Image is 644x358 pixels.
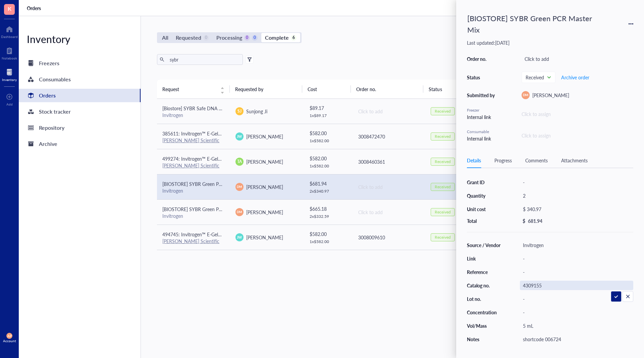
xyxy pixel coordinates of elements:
[523,93,528,97] span: DM
[2,78,17,82] div: Inventory
[6,102,13,106] div: Add
[244,35,250,41] div: 0
[176,33,201,42] div: Requested
[522,132,551,139] div: Click to assign
[162,33,168,42] div: All
[520,294,633,304] div: -
[162,188,225,194] div: Invitrogen
[358,183,420,191] div: Click to add
[302,80,351,98] th: Cost
[467,92,497,98] div: Submitted by
[27,5,42,11] a: Orders
[310,230,347,238] div: $ 582.00
[19,89,141,102] a: Orders
[2,56,17,60] div: Notebook
[19,105,141,118] a: Stock tracker
[352,174,425,199] td: Click to add
[467,56,497,62] div: Order no.
[162,130,328,137] span: 385611: Invitrogen™ E-Gel™ Agarose Gels with SYBR™ Safe DNA Gel Stain, 2%
[522,110,633,118] div: Click to assign
[237,108,241,114] span: SJ
[162,155,328,162] span: 499274: Invitrogen™ E-Gel™ Agarose Gels with SYBR™ Safe DNA Gel Stain, 2%
[1,35,18,39] div: Dashboard
[216,33,242,42] div: Processing
[246,133,283,140] span: [PERSON_NAME]
[423,80,472,98] th: Status
[467,282,501,288] div: Catalog no.
[532,92,569,98] span: [PERSON_NAME]
[520,191,633,200] div: 2
[252,35,258,41] div: 0
[435,109,451,114] div: Received
[162,85,216,93] span: Request
[162,181,250,187] span: [BIOSTORE] SYBR Green PCR Master Mix
[162,238,219,244] a: [PERSON_NAME] Scientific
[358,133,420,140] div: 3008472470
[467,135,497,142] div: Internal link
[162,112,225,118] div: Invitrogen
[237,210,242,214] span: DM
[352,124,425,149] td: 3008472470
[464,11,605,37] div: [BIOSTORE] SYBR Green PCR Master Mix
[203,35,209,41] div: 0
[352,225,425,250] td: 3008009610
[310,129,347,137] div: $ 582.00
[246,234,283,241] span: [PERSON_NAME]
[310,163,347,169] div: 1 x $ 582.00
[467,179,501,185] div: Grant ID
[467,157,481,164] div: Details
[352,99,425,124] td: Click to add
[19,73,141,86] a: Consumables
[19,32,141,46] div: Inventory
[467,218,501,224] div: Total
[526,74,550,80] span: Received
[246,184,283,190] span: [PERSON_NAME]
[310,138,347,144] div: 1 x $ 582.00
[351,80,424,98] th: Order no.
[39,139,57,149] div: Archive
[467,74,497,80] div: Status
[246,158,283,165] span: [PERSON_NAME]
[494,157,512,164] div: Progress
[310,104,347,112] div: $ 89.17
[2,45,17,60] a: Notebook
[435,159,451,164] div: Received
[435,209,451,215] div: Received
[39,75,71,84] div: Consumables
[467,269,501,275] div: Reference
[237,185,242,189] span: DM
[523,218,525,224] div: $
[358,234,420,241] div: 3008009610
[162,137,219,144] a: [PERSON_NAME] Scientific
[162,162,219,169] a: [PERSON_NAME] Scientific
[467,242,501,248] div: Source / Vendor
[467,113,497,121] div: Internal link
[520,321,633,330] div: 5 mL
[435,235,451,240] div: Received
[157,32,302,43] div: segmented control
[467,206,501,212] div: Unit cost
[39,91,56,100] div: Orders
[525,157,548,164] div: Comments
[561,75,589,80] span: Archive order
[467,255,501,262] div: Link
[435,184,451,190] div: Received
[1,24,18,39] a: Dashboard
[310,155,347,162] div: $ 582.00
[520,308,633,317] div: -
[2,67,17,82] a: Inventory
[237,159,242,165] span: TA
[310,205,347,212] div: $ 665.18
[8,4,11,13] span: K
[358,108,420,115] div: Click to add
[435,134,451,139] div: Received
[237,134,242,139] span: JW
[3,339,16,343] div: Account
[352,149,425,174] td: 3008460361
[246,209,283,215] span: [PERSON_NAME]
[520,254,633,263] div: -
[19,137,141,151] a: Archive
[520,267,633,277] div: -
[265,33,288,42] div: Complete
[561,72,590,83] button: Archive order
